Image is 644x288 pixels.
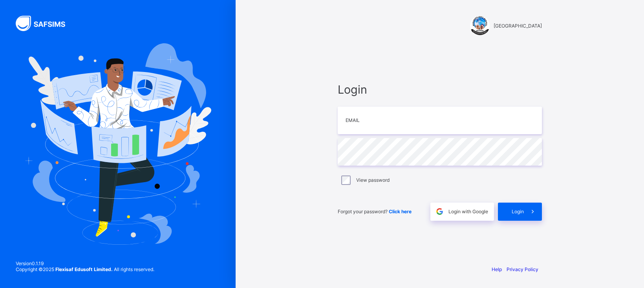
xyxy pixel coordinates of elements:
span: Login [512,209,524,214]
a: Help [492,266,502,272]
span: Version 0.1.19 [16,260,154,266]
strong: Flexisaf Edusoft Limited. [55,266,113,272]
span: Login [338,83,542,96]
a: Click here [389,209,412,214]
span: Login with Google [448,209,488,214]
img: Hero Image [24,43,211,245]
a: Privacy Policy [507,266,538,272]
img: google.396cfc9801f0270233282035f929180a.svg [435,207,444,216]
span: Copyright © 2025 All rights reserved. [16,266,154,272]
img: SAFSIMS Logo [16,16,75,31]
span: [GEOGRAPHIC_DATA] [494,23,542,29]
label: View password [356,177,390,183]
span: Forgot your password? [338,209,412,214]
